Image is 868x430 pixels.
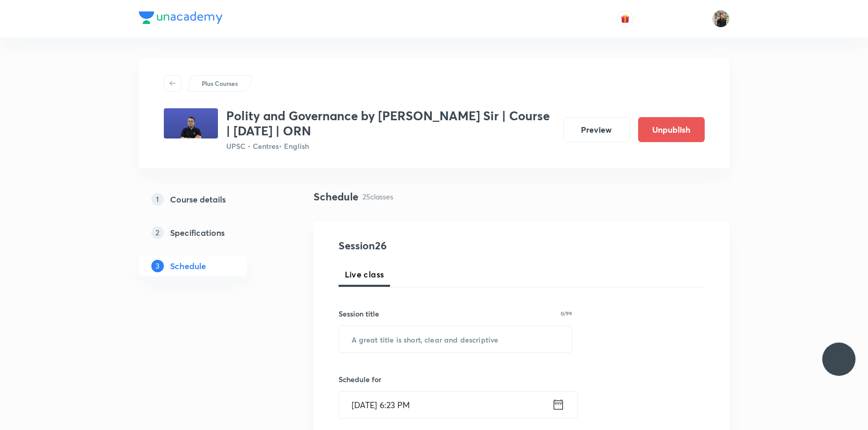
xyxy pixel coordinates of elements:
p: 1 [151,193,164,206]
h5: Schedule [170,260,206,272]
p: 2 [151,226,164,239]
a: 2Specifications [139,222,280,243]
p: 3 [151,260,164,272]
img: ttu [833,353,845,365]
button: avatar [617,10,633,27]
h5: Course details [170,193,226,206]
h4: Schedule [314,189,358,205]
button: Preview [563,117,630,142]
p: 0/99 [561,311,572,316]
a: 1Course details [139,189,280,210]
h6: Session title [339,308,379,319]
button: Unpublish [638,117,705,142]
h3: Polity and Governance by [PERSON_NAME] Sir | Course | [DATE] | ORN [226,108,555,138]
p: Plus Courses [202,79,238,88]
img: avatar [620,14,630,23]
span: Live class [345,268,384,281]
p: UPSC - Centres • English [226,141,555,151]
a: Company Logo [139,11,223,27]
img: Company Logo [139,11,223,24]
img: 73c55f4b68114566b3dd4045fd682207.jpg [164,108,218,138]
img: Yudhishthir [712,10,730,28]
input: A great title is short, clear and descriptive [339,326,572,352]
h4: Session 26 [339,238,528,254]
p: 25 classes [362,191,393,202]
h6: Schedule for [339,374,573,385]
h5: Specifications [170,226,225,239]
